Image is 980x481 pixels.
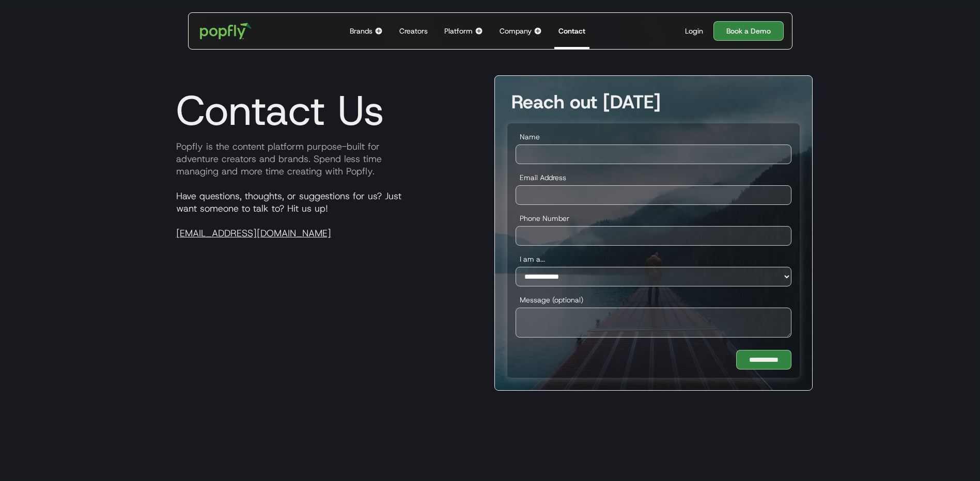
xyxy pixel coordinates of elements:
label: Message (optional) [516,295,791,305]
p: Have questions, thoughts, or suggestions for us? Just want someone to talk to? Hit us up! [168,190,486,239]
label: Email Address [516,172,791,183]
p: Popfly is the content platform purpose-built for adventure creators and brands. Spend less time m... [168,140,486,178]
a: Creators [395,13,432,49]
strong: Reach out [DATE] [511,89,661,114]
a: Book a Demo [713,21,784,41]
div: Contact [558,26,585,36]
div: Platform [444,26,473,36]
a: home [193,15,259,46]
a: Login [681,26,707,36]
form: Demo Conversion Touchpoint [507,123,800,378]
label: I am a... [516,254,791,264]
div: Brands [350,26,372,36]
label: Phone Number [516,213,791,223]
a: [EMAIL_ADDRESS][DOMAIN_NAME] [176,227,331,239]
div: Company [500,26,532,36]
a: Contact [554,13,589,49]
h1: Contact Us [168,86,384,135]
label: Name [516,132,791,142]
div: Login [685,26,703,36]
div: Creators [399,26,428,36]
